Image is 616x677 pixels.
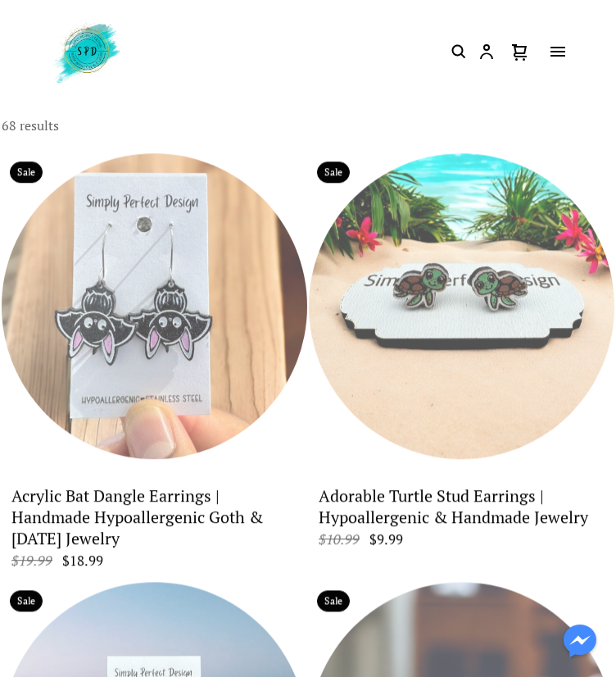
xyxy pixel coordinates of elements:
[319,485,605,528] p: Adorable Turtle Stud Earrings | Hypoallergenic & Handmade Jewelry
[2,119,59,132] div: 68 results
[11,485,297,549] p: Acrylic Bat Dangle Earrings | Handmade Hypoallergenic Goth & Halloween Jewelry
[48,20,414,86] a: Simply Perfect Design logo
[11,482,297,570] a: Acrylic Bat Dangle Earrings | Handmade Hypoallergenic Goth & [DATE] Jewelry $19.99 $18.99
[309,153,614,459] a: Adorable Turtle Stud Earrings | Hypoallergenic & Handmade Jewelry
[505,42,535,63] button: Cart icon
[449,42,469,63] button: Search
[11,552,59,570] span: $19.99
[319,482,605,549] a: Adorable Turtle Stud Earrings | Hypoallergenic & Handmade Jewelry $10.99 $9.99
[369,530,403,548] span: $9.99
[477,42,496,63] button: Customer account
[62,552,103,570] span: $18.99
[548,42,568,63] button: Open menu
[319,530,366,548] span: $10.99
[48,20,123,86] img: Simply Perfect Design logo
[2,153,307,459] a: Acrylic Bat Dangle Earrings | Handmade Hypoallergenic Goth & Halloween Jewelry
